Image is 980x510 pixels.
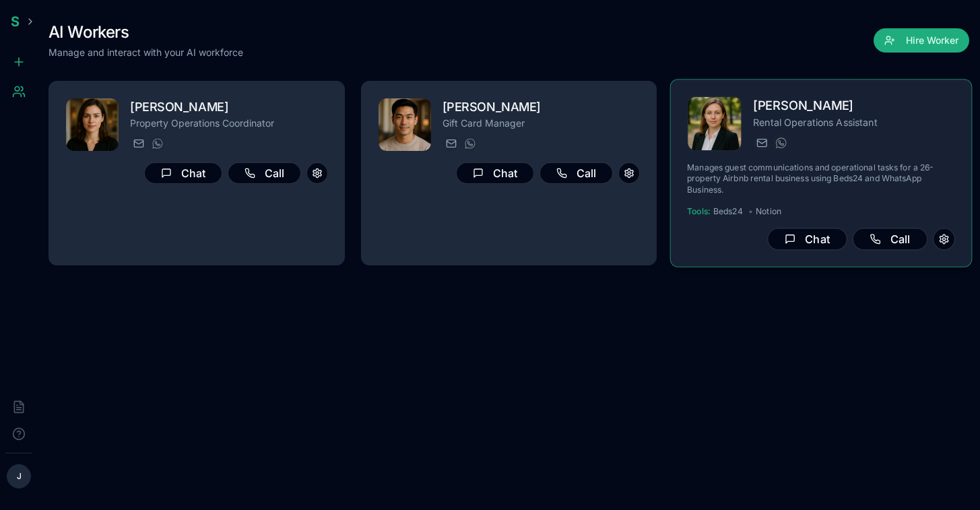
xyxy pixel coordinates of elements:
p: Gift Card Manager [443,117,641,130]
p: Manages guest communications and operational tasks for a 26-property Airbnb rental business using... [687,162,954,195]
button: J [7,464,31,488]
button: Chat [456,162,534,184]
p: Rental Operations Assistant [753,115,955,129]
h2: [PERSON_NAME] [443,98,641,117]
p: Manage and interact with your AI workforce [48,46,243,59]
button: Call [540,162,613,184]
img: Rafael Salem [379,98,431,151]
button: Call [228,162,301,184]
button: WhatsApp [149,135,165,152]
img: WhatsApp [776,137,787,148]
img: Freya Costa [688,97,742,151]
button: Call [853,228,927,251]
button: Send email to freya.costa@getspinnable.ai [753,135,769,151]
img: WhatsApp [465,138,476,149]
span: Tools: [687,206,711,217]
img: Matilda Lemieux [66,98,119,151]
h2: [PERSON_NAME] [753,96,955,116]
p: Property Operations Coordinator [130,117,328,130]
h2: [PERSON_NAME] [130,98,328,117]
img: WhatsApp [152,138,163,149]
span: • [748,206,753,217]
span: Beds24 [713,206,743,217]
button: Hire Worker [874,28,969,53]
span: J [17,471,22,482]
button: Send email to matilda.lemieux@getspinnable.ai [130,135,146,152]
h1: AI Workers [48,22,243,43]
a: Hire Worker [874,35,969,49]
button: Chat [144,162,222,184]
button: WhatsApp [461,135,478,152]
button: WhatsApp [773,135,789,151]
button: Chat [767,228,847,251]
span: S [11,13,20,30]
button: Send email to rafael.salem@getspinnable.ai [443,135,459,152]
span: Notion [756,206,781,217]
